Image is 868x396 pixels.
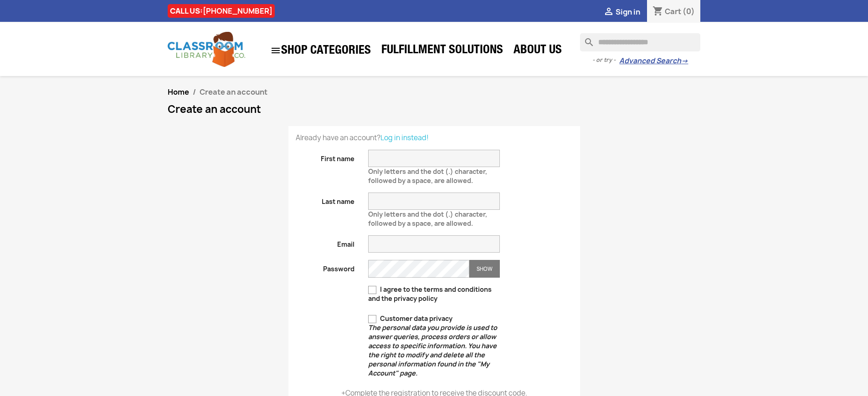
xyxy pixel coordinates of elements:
em: The personal data you provide is used to answer queries, process orders or allow access to specif... [368,323,497,377]
input: Password input [368,260,469,278]
label: I agree to the terms and conditions and the privacy policy [368,285,500,303]
span: Only letters and the dot (.) character, followed by a space, are allowed. [368,206,487,228]
div: CALL US: [168,4,275,18]
img: Classroom Library Company [168,32,245,67]
span: → [681,56,688,66]
span: Cart [665,6,681,16]
span: - or try - [592,56,619,65]
span: Sign in [616,7,640,17]
a: [PHONE_NUMBER] [203,6,272,16]
i:  [603,7,614,18]
button: Show [469,260,500,278]
a: Fulfillment Solutions [377,42,508,60]
p: Already have an account? [296,133,573,142]
label: Email [289,235,362,249]
span: (0) [683,6,695,16]
label: Password [289,260,362,274]
i: shopping_cart [652,6,663,17]
h1: Create an account [168,104,701,115]
a: Log in instead! [380,133,429,142]
a: SHOP CATEGORIES [266,41,375,61]
input: Search [580,33,700,51]
label: First name [289,150,362,163]
span: Only letters and the dot (.) character, followed by a space, are allowed. [368,163,487,185]
label: Last name [289,193,362,206]
i: search [580,33,591,44]
span: Create an account [200,87,267,97]
a: Home [168,87,189,97]
a: About Us [509,42,566,60]
a:  Sign in [603,7,640,17]
a: Advanced Search→ [619,56,688,66]
label: Customer data privacy [368,314,500,378]
i:  [270,45,281,56]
